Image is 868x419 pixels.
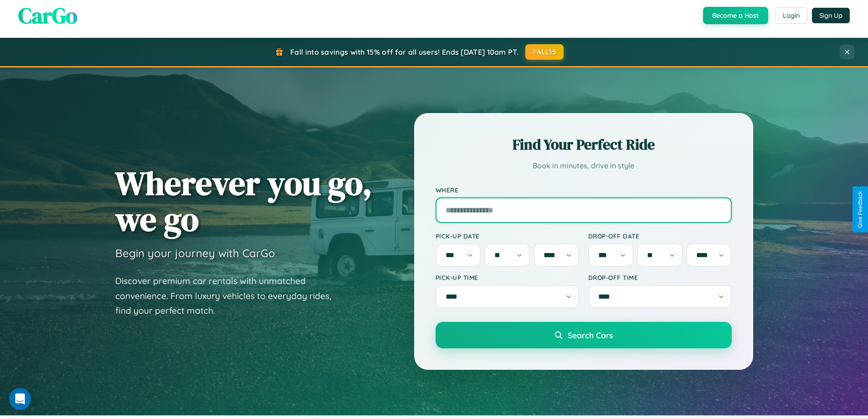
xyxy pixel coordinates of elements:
p: Discover premium car rentals with unmatched convenience. From luxury vehicles to everyday rides, ... [115,274,343,318]
span: CarGo [18,0,77,31]
label: Drop-off Date [588,232,732,240]
h3: Begin your journey with CarGo [115,246,275,260]
label: Drop-off Time [588,274,732,281]
button: Sign Up [812,8,850,23]
div: Open Intercom Messenger [9,388,31,410]
h1: Wherever you go, we go [115,165,372,237]
button: FALL15 [525,44,564,60]
div: Give Feedback [857,191,863,228]
label: Pick-up Date [436,232,579,240]
span: Search Cars [568,330,613,340]
button: Become a Host [703,7,768,24]
p: Book in minutes, drive in style [436,159,732,172]
span: Fall into savings with 15% off for all users! Ends [DATE] 10am PT. [290,47,519,57]
label: Where [436,186,732,194]
h2: Find Your Perfect Ride [436,134,732,155]
button: Login [775,7,807,24]
label: Pick-up Time [436,274,579,281]
button: Search Cars [436,322,732,348]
